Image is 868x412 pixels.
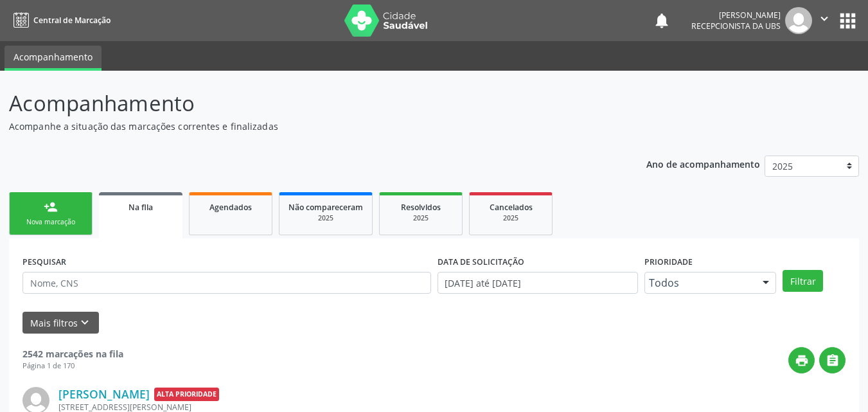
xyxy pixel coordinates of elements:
[401,202,441,213] span: Resolvidos
[644,252,693,272] label: Prioridade
[22,252,66,272] label: PESQUISAR
[438,272,639,294] input: Selecione um intervalo
[389,213,453,223] div: 2025
[646,156,760,172] p: Ano de acompanhamento
[78,316,92,330] i: keyboard_arrow_down
[4,46,102,71] a: Acompanhamento
[33,15,111,26] span: Central de Marcação
[128,202,153,213] span: Na fila
[490,202,533,213] span: Cancelados
[22,312,99,334] button: Mais filtroskeyboard_arrow_down
[819,347,846,373] button: 
[154,388,219,401] span: Alta Prioridade
[288,213,363,223] div: 2025
[22,348,123,360] strong: 2542 marcações na fila
[795,354,809,368] i: print
[817,12,831,26] i: 
[649,276,750,289] span: Todos
[44,200,58,214] div: person_add
[783,270,823,292] button: Filtrar
[9,87,604,120] p: Acompanhamento
[22,361,123,372] div: Página 1 de 170
[19,217,83,227] div: Nova marcação
[691,10,781,21] div: [PERSON_NAME]
[209,202,252,213] span: Agendados
[438,252,524,272] label: DATA DE SOLICITAÇÃO
[812,7,837,34] button: 
[785,7,812,34] img: img
[653,12,671,30] button: notifications
[9,120,604,133] p: Acompanhe a situação das marcações correntes e finalizadas
[788,347,815,373] button: print
[288,202,363,213] span: Não compareceram
[9,10,111,31] a: Central de Marcação
[479,213,543,223] div: 2025
[58,387,150,401] a: [PERSON_NAME]
[691,21,781,31] span: Recepcionista da UBS
[22,272,431,294] input: Nome, CNS
[826,354,840,368] i: 
[837,10,859,32] button: apps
